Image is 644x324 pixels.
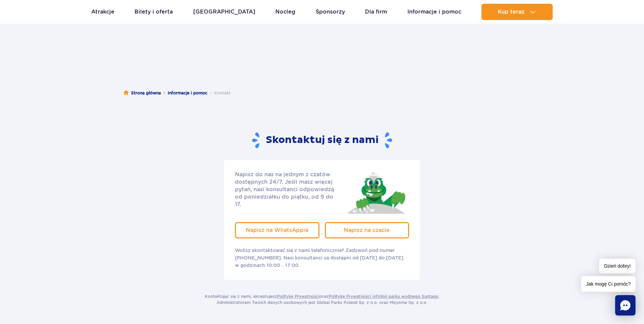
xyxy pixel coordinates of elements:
[275,4,295,20] a: Nocleg
[235,222,319,238] a: Napisz na WhatsAppie
[344,227,390,233] span: Napisz na czacie
[207,90,231,96] li: Kontakt
[235,247,409,269] p: Wolisz skontaktować się z nami telefonicznie? Zadzwoń pod numer [PHONE_NUMBER]. Nasi konsultanci ...
[246,227,309,233] span: Napisz na WhatsAppie
[277,294,319,299] a: Politykę Prywatności
[205,293,440,306] p: Kontaktując się z nami, akceptujesz oraz . Administratorem Twoich danych osobowych jest Global Pa...
[581,276,636,292] span: Jak mogę Ci pomóc?
[316,4,345,20] a: Sponsorzy
[481,4,553,20] button: Kup teraz
[91,4,114,20] a: Atrakcje
[325,222,409,238] a: Napisz na czacie
[407,4,461,20] a: Informacje i pomoc
[599,259,636,273] span: Dzień dobry!
[134,4,173,20] a: Bilety i oferta
[124,90,161,96] a: Strona główna
[235,171,341,208] p: Napisz do nas na jednym z czatów dostępnych 24/7. Jeśli masz więcej pytań, nasi konsultanci odpow...
[252,132,392,149] h2: Skontaktuj się z nami
[329,294,439,299] a: Politykę Prywatności Infolinii parku wodnego Suntago
[168,90,207,96] a: Informacje i pomoc
[193,4,255,20] a: [GEOGRAPHIC_DATA]
[343,171,409,214] img: Jay
[615,295,636,316] div: Chat
[498,9,525,15] span: Kup teraz
[365,4,387,20] a: Dla firm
